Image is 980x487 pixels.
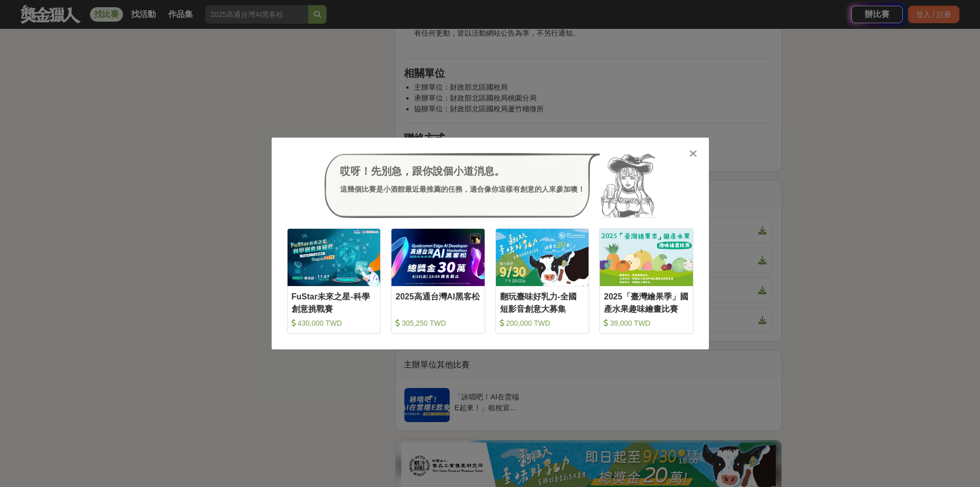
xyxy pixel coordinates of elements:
div: 430,000 TWD [292,318,377,328]
img: Avatar [600,153,656,218]
div: 2025高通台灣AI黑客松 [396,291,480,314]
div: 305,250 TWD [396,318,480,328]
a: Cover ImageFuStar未來之星-科學創意挑戰賽 430,000 TWD [287,228,381,334]
div: 200,000 TWD [500,318,585,328]
div: 2025「臺灣繪果季」國產水果趣味繪畫比賽 [604,291,689,314]
div: 這幾個比賽是小酒館最近最推薦的任務，適合像你這樣有創意的人來參加噢！ [340,184,585,195]
div: 翻玩臺味好乳力-全國短影音創意大募集 [500,291,585,314]
a: Cover Image2025高通台灣AI黑客松 305,250 TWD [391,228,485,334]
div: FuStar未來之星-科學創意挑戰賽 [292,291,377,314]
img: Cover Image [496,229,589,286]
a: Cover Image翻玩臺味好乳力-全國短影音創意大募集 200,000 TWD [495,228,590,334]
img: Cover Image [391,229,485,286]
a: Cover Image2025「臺灣繪果季」國產水果趣味繪畫比賽 39,000 TWD [599,228,693,334]
div: 哎呀！先別急，跟你說個小道消息。 [340,163,585,179]
div: 39,000 TWD [604,318,689,328]
img: Cover Image [288,229,381,286]
img: Cover Image [600,229,693,286]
